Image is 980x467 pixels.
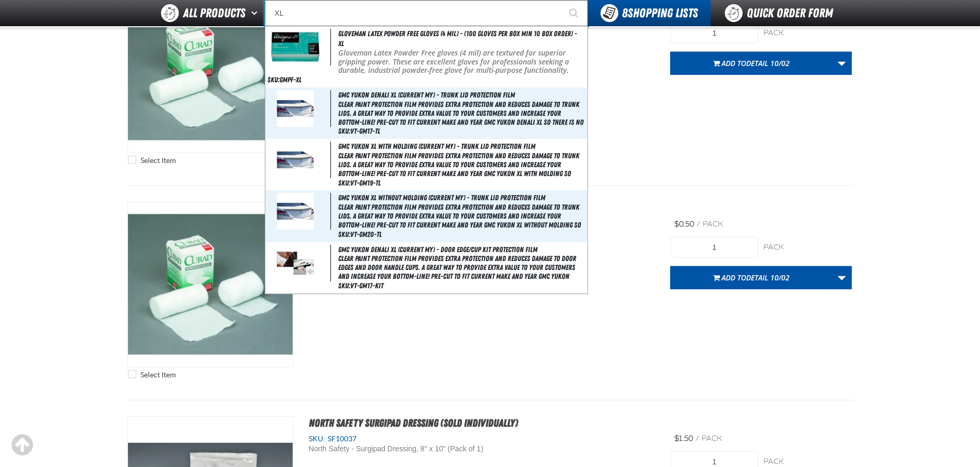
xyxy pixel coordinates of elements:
span: Shopping Lists [622,6,698,20]
button: Add toDETAIL 10/02 [670,52,832,75]
span: Clear paint protection film provides extra protection and reduces damage to trunk lids. A great w... [338,100,585,126]
span: All Products [183,4,245,23]
a: More Actions [832,52,852,75]
span: Gloveman Latex Powder Free Gloves (4 mil) - (100 gloves per box MIN 10 box order) - XL [338,29,577,48]
img: 5b1158c204bb0343310188-ultragard-gloveman-pf.jpg [267,29,323,64]
a: More Actions [832,266,852,289]
span: $1.50 [674,434,693,443]
span: Clear paint protection film provides extra protection and reduces damage to trunk lids. A great w... [338,203,585,229]
span: / [695,434,699,443]
span: Clear paint protection film provides extra protection and reduces damage to door edges and door h... [338,254,585,280]
span: Add to [721,58,790,68]
span: SKU:VT-GM17-TL [338,127,380,135]
span: GMC Yukon Denali XL (Current MY) - Trunk Lid Protection Film [338,91,515,99]
div: pack [763,243,852,253]
span: $0.50 [674,220,694,229]
span: Add to [721,273,790,283]
span: Clear paint protection film provides extra protection and reduces damage to trunk lids. A great w... [338,151,585,178]
span: pack [703,220,723,229]
img: 5b11585a57ea4281229900-3m-trunk-lid-protection-film_2_55.jpg [277,193,314,230]
p: Gloveman Latex Powder Free gloves (4 mil) are textured for superior gripping power. These are exc... [338,49,585,84]
div: pack [763,457,852,467]
input: Select Item [128,370,136,378]
img: Non-Sterile Gauze Bandages 2 x 4.1 Yard Roll (Sold Individually) [128,202,293,367]
div: North Safety - Surgipad Dressing, 8" x 10" (Pack of 1) [309,444,516,454]
img: 5b11585a443c4757262784-3m-trunk-lid-protection-film_2_55.jpg [277,142,314,178]
button: Add toDETAIL 10/02 [670,266,832,289]
input: Product Quantity [670,23,758,44]
div: pack [763,28,852,38]
input: Select Item [128,156,136,164]
input: Product Quantity [670,237,758,258]
div: Scroll to the top [10,433,34,457]
span: SKU:VT-GM19-TL [338,179,381,187]
span: pack [702,434,722,443]
label: Select Item [128,370,176,380]
span: GMC Yukon Denali XL (Current MY) - Door Edge/Cup Kit Protection Film [338,245,537,254]
span: DETAIL 10/02 [746,58,790,68]
span: DETAIL 10/02 [746,273,790,283]
a: North Safety Surgipad Dressing (Sold Individually) [309,417,518,429]
div: SKU: [309,434,655,444]
: View Details of the Non-Sterile Gauze Bandages 2 x 4.1 Yard Roll (Sold Individually) [128,202,293,367]
img: 5b11585a158ed105737975-3m-door-edge-cup-guard-protection-film-kit_2_56.jpg [277,245,314,281]
span: GMC Yukon XL without molding (Current MY) - Trunk Lid Protection Film [338,193,545,202]
strong: 8 [622,6,628,20]
span: SKU:GMPF-XL [267,75,301,84]
span: SKU:VT-GM20-TL [338,230,382,238]
label: Select Item [128,156,176,166]
span: SF10037 [325,435,357,443]
span: GMC Yukon XL with molding (Current MY) - Trunk Lid Protection Film [338,142,535,150]
span: SKU:VT-GM17-KIT [338,281,383,290]
img: 5b11585a1a4ee286292873-3m-trunk-lid-protection-film_2_54.jpg [277,90,314,127]
span: / [696,220,701,229]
